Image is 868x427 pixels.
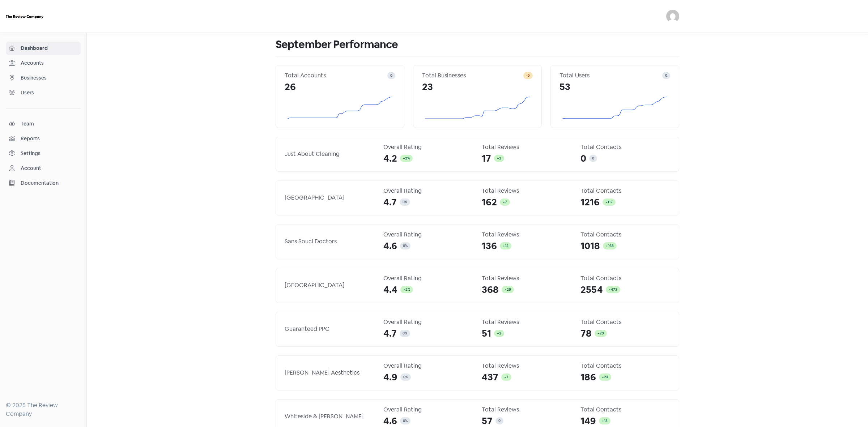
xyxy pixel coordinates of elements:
span: % [408,287,410,292]
div: 26 [285,80,395,94]
span: 368 [482,283,499,297]
div: Total Users [559,71,662,80]
div: Total Reviews [482,230,572,239]
div: Total Contacts [580,187,671,195]
span: +473 [609,287,617,292]
div: Account [21,165,41,172]
div: Total Contacts [580,230,671,239]
span: 0 [403,375,405,379]
span: Businesses [21,74,77,82]
div: Overall Rating [383,143,473,151]
span: 437 [482,370,498,384]
div: © 2025 The Review Company [6,401,81,418]
div: Total Reviews [482,143,572,151]
span: % [405,418,408,423]
span: 17 [482,151,491,166]
div: Total Accounts [285,71,387,80]
a: Account [6,162,81,175]
div: Whiteside & [PERSON_NAME] [285,412,375,421]
span: % [405,243,408,248]
span: 4.2 [383,151,397,166]
div: Total Reviews [482,187,572,195]
span: 4.7 [383,326,397,341]
span: +2 [403,156,407,161]
span: % [407,156,410,161]
span: +24 [602,375,608,379]
span: % [405,375,408,379]
span: 0 [580,151,586,166]
span: % [405,331,407,336]
div: Overall Rating [383,405,473,414]
span: +12 [503,243,509,248]
div: Total Contacts [580,274,671,283]
div: Total Reviews [482,274,572,283]
span: 2554 [580,283,603,297]
span: 4.9 [383,370,397,384]
div: Just About Cleaning [285,150,375,158]
span: 162 [482,195,497,209]
div: Total Reviews [482,318,572,326]
div: 53 [559,80,670,94]
div: [PERSON_NAME] Aesthetics [285,368,375,377]
div: Total Contacts [580,143,671,151]
span: +112 [605,200,613,204]
img: User [666,10,679,23]
a: Reports [6,132,81,145]
span: 51 [482,326,491,341]
div: Overall Rating [383,362,473,370]
span: 0 [592,156,594,161]
span: +2 [403,287,408,292]
a: Businesses [6,71,81,85]
span: 0 [403,243,405,248]
div: Guaranteed PPC [285,325,375,333]
div: Overall Rating [383,318,473,326]
span: +2 [497,156,501,161]
span: -5 [526,73,530,78]
span: % [405,200,407,204]
span: 136 [482,239,497,253]
span: 0 [498,418,501,423]
div: Total Businesses [422,71,523,80]
span: Dashboard [21,44,77,52]
span: Team [21,120,77,128]
a: Settings [6,147,81,160]
span: Documentation [21,179,77,187]
a: Users [6,86,81,99]
span: 4.7 [383,195,397,209]
a: Dashboard [6,42,81,55]
div: Sans Souci Doctors [285,237,375,246]
span: +7 [504,375,509,379]
span: +7 [503,200,507,204]
span: Accounts [21,59,77,67]
div: Total Reviews [482,405,572,414]
span: +29 [505,287,511,292]
a: Accounts [6,56,81,70]
span: 1216 [580,195,600,209]
div: [GEOGRAPHIC_DATA] [285,281,375,290]
span: 78 [580,326,592,341]
span: 1018 [580,239,600,253]
div: Total Contacts [580,405,671,414]
a: Team [6,117,81,131]
div: Overall Rating [383,187,473,195]
h1: September Performance [276,33,679,56]
div: Total Reviews [482,362,572,370]
span: 0 [390,73,392,78]
span: 4.4 [383,283,397,297]
div: Overall Rating [383,274,473,283]
span: +13 [602,418,608,423]
span: 0 [403,418,405,423]
span: 186 [580,370,596,384]
span: +29 [597,331,604,336]
div: Total Contacts [580,362,671,370]
div: Overall Rating [383,230,473,239]
div: Settings [21,150,41,157]
span: +168 [606,243,614,248]
div: 23 [422,80,533,94]
span: 4.6 [383,239,397,253]
span: 0 [665,73,667,78]
span: 0 [403,200,405,204]
span: +2 [497,331,501,336]
div: [GEOGRAPHIC_DATA] [285,193,375,202]
span: Reports [21,135,77,142]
